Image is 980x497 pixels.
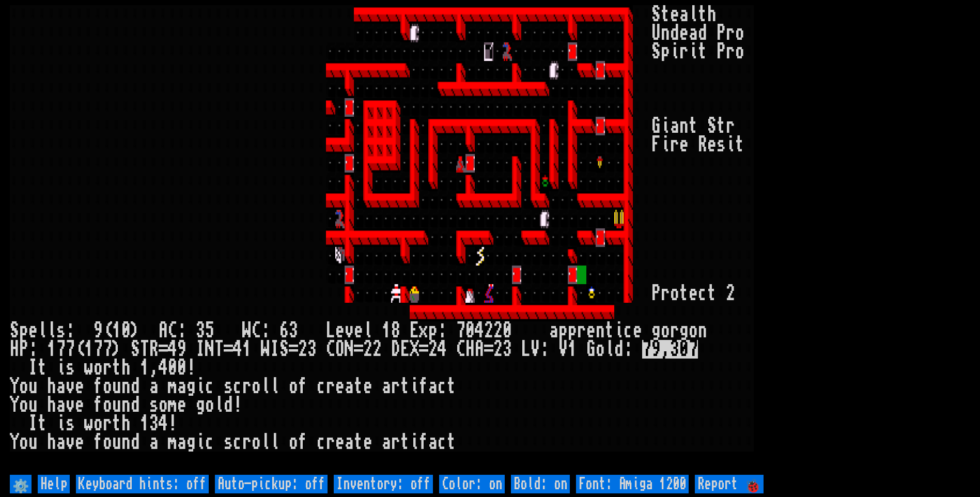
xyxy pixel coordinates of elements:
[335,377,345,396] div: e
[56,321,66,340] div: s
[47,396,56,414] div: h
[112,359,121,377] div: t
[196,340,205,359] div: I
[261,321,270,340] div: :
[679,5,689,24] div: a
[391,433,400,452] div: r
[410,340,419,359] div: X
[196,321,205,340] div: 3
[558,340,568,359] div: V
[317,377,326,396] div: c
[614,321,624,340] div: i
[214,340,224,359] div: T
[363,377,372,396] div: e
[651,117,661,135] div: G
[28,414,38,433] div: I
[689,340,698,359] mark: 7
[177,396,186,414] div: e
[661,340,670,359] mark: ,
[131,377,140,396] div: d
[586,321,596,340] div: e
[577,321,586,340] div: r
[726,135,735,154] div: i
[38,475,70,493] input: Help
[391,340,400,359] div: D
[28,340,38,359] div: :
[289,340,298,359] div: =
[233,396,242,414] div: !
[94,433,103,452] div: f
[75,340,84,359] div: (
[196,377,205,396] div: i
[624,321,633,340] div: c
[56,414,66,433] div: i
[131,433,140,452] div: d
[103,396,112,414] div: o
[717,24,726,42] div: P
[121,433,131,452] div: n
[707,135,717,154] div: e
[651,24,661,42] div: U
[354,377,363,396] div: t
[670,284,679,303] div: o
[94,396,103,414] div: f
[289,377,298,396] div: o
[149,396,159,414] div: s
[717,117,726,135] div: t
[279,340,289,359] div: S
[400,340,410,359] div: E
[670,24,679,42] div: d
[679,321,689,340] div: g
[391,321,400,340] div: 8
[465,321,475,340] div: 0
[651,42,661,61] div: S
[354,321,363,340] div: e
[168,396,177,414] div: m
[131,321,140,340] div: )
[149,359,159,377] div: ,
[19,321,28,340] div: p
[689,42,698,61] div: i
[438,340,447,359] div: 4
[335,321,345,340] div: e
[28,321,38,340] div: e
[400,377,410,396] div: t
[47,433,56,452] div: h
[112,433,121,452] div: u
[679,135,689,154] div: e
[177,321,186,340] div: :
[159,321,168,340] div: A
[624,340,633,359] div: :
[670,321,679,340] div: r
[363,340,372,359] div: 2
[289,321,298,340] div: 3
[363,321,372,340] div: l
[149,433,159,452] div: a
[605,340,614,359] div: l
[168,414,177,433] div: !
[112,377,121,396] div: u
[252,377,261,396] div: o
[261,433,270,452] div: l
[596,340,605,359] div: o
[140,414,149,433] div: 1
[493,340,503,359] div: 2
[651,340,661,359] mark: 9
[484,340,493,359] div: =
[642,340,651,359] mark: 7
[84,359,94,377] div: w
[94,340,103,359] div: 7
[75,433,84,452] div: e
[76,475,209,493] input: Keyboard hints: off
[270,433,279,452] div: l
[326,340,335,359] div: C
[586,340,596,359] div: G
[233,340,242,359] div: 4
[168,359,177,377] div: 0
[103,377,112,396] div: o
[10,433,19,452] div: Y
[205,377,214,396] div: c
[47,377,56,396] div: h
[84,414,94,433] div: w
[261,340,270,359] div: W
